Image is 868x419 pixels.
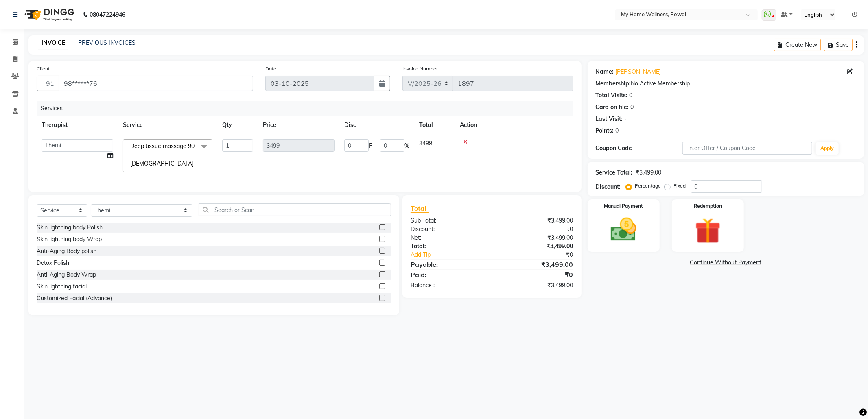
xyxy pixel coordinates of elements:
div: ₹3,499.00 [636,168,662,177]
div: Service Total: [596,168,633,177]
div: Anti-Aging Body polish [37,247,96,255]
div: 0 [631,103,634,111]
div: Skin lightning body Wrap [37,235,102,244]
div: ₹3,499.00 [492,281,579,290]
div: ₹0 [492,225,579,234]
a: INVOICE [38,36,68,50]
div: Membership: [596,79,631,88]
a: Continue Without Payment [589,258,862,267]
label: Redemption [694,203,722,210]
label: Client [37,65,50,72]
span: F [369,142,372,150]
label: Fixed [674,182,686,190]
label: Invoice Number [402,65,438,72]
div: Last Visit: [596,115,623,123]
th: Qty [217,116,258,134]
th: Therapist [37,116,118,134]
a: [PERSON_NAME] [616,68,661,76]
b: 08047224946 [90,3,125,26]
div: ₹3,499.00 [492,234,579,242]
div: - [625,115,627,123]
span: 3499 [419,140,432,147]
div: Detox Polish [37,259,69,267]
span: Total [411,204,429,213]
div: Net: [404,234,492,242]
div: Skin lightning facial [37,282,87,291]
div: Name: [596,68,614,76]
div: ₹0 [492,270,579,279]
div: Services [37,101,579,116]
img: _gift.svg [687,215,729,247]
label: Manual Payment [604,203,643,210]
div: Total Visits: [596,91,628,100]
div: ₹3,499.00 [492,216,579,225]
input: Search by Name/Mobile/Email/Code [59,76,253,91]
div: No Active Membership [596,79,856,88]
div: Customized Facial (Advance) [37,294,112,303]
th: Price [258,116,339,134]
a: PREVIOUS INVOICES [78,39,136,46]
label: Percentage [635,182,661,190]
input: Search or Scan [199,203,391,216]
div: Balance : [404,281,492,290]
div: Paid: [404,270,492,279]
div: Sub Total: [404,216,492,225]
input: Enter Offer / Coupon Code [682,142,813,155]
div: Anti-Aging Body Wrap [37,271,96,279]
div: Card on file: [596,103,629,111]
span: % [404,142,409,150]
div: Total: [404,242,492,251]
div: Points: [596,127,614,135]
button: Apply [816,142,839,155]
th: Service [118,116,217,134]
img: logo [21,3,77,26]
div: Coupon Code [596,144,682,153]
label: Date [265,65,276,72]
a: x [194,160,197,167]
span: | [375,142,377,150]
button: +91 [37,76,59,91]
div: Skin lightning body Polish [37,223,103,232]
th: Disc [339,116,414,134]
img: _cash.svg [603,215,645,244]
div: 0 [616,127,619,135]
a: Add Tip [404,251,507,259]
div: ₹3,499.00 [492,260,579,269]
span: Deep tissue massage 90 - [DEMOGRAPHIC_DATA] [130,142,195,167]
th: Total [414,116,455,134]
th: Action [455,116,573,134]
div: ₹0 [507,251,579,259]
div: Payable: [404,260,492,269]
div: 0 [630,91,633,100]
button: Create New [774,39,821,51]
div: ₹3,499.00 [492,242,579,251]
div: Discount: [596,183,621,191]
button: Save [824,39,853,51]
div: Discount: [404,225,492,234]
